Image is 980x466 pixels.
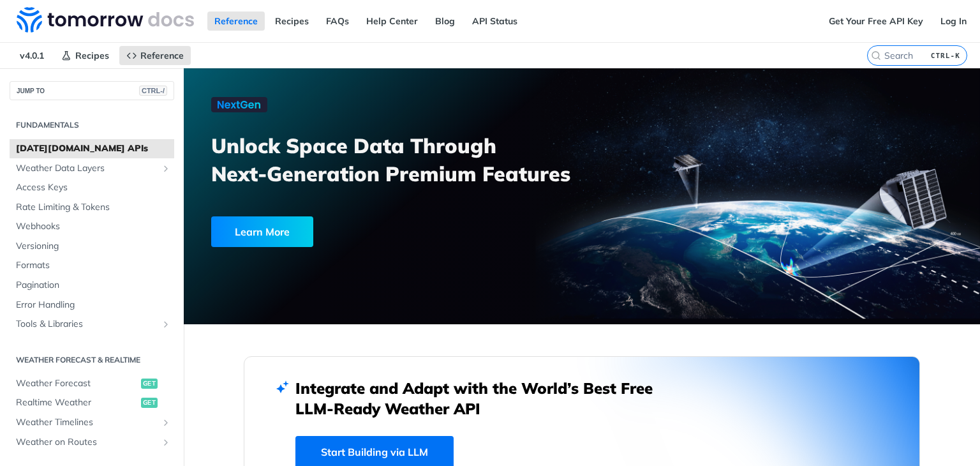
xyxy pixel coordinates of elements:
span: Weather Data Layers [16,162,158,175]
h2: Weather Forecast & realtime [10,354,174,366]
span: Weather Forecast [16,377,138,390]
a: Weather TimelinesShow subpages for Weather Timelines [10,413,174,432]
span: Access Keys [16,181,171,194]
a: Access Keys [10,178,174,197]
span: Reference [140,50,184,61]
h2: Fundamentals [10,119,174,131]
span: Weather Timelines [16,416,158,429]
a: Weather on RoutesShow subpages for Weather on Routes [10,433,174,452]
span: Rate Limiting & Tokens [16,201,171,214]
div: Learn More [211,216,313,247]
kbd: CTRL-K [928,49,963,62]
span: Error Handling [16,299,171,312]
a: Recipes [54,46,116,65]
span: [DATE][DOMAIN_NAME] APIs [16,142,171,155]
a: Versioning [10,237,174,256]
span: v4.0.1 [13,46,51,65]
a: Realtime Weatherget [10,393,174,412]
a: Rate Limiting & Tokens [10,198,174,217]
a: Learn More [211,216,519,247]
a: Tools & LibrariesShow subpages for Tools & Libraries [10,315,174,334]
span: Tools & Libraries [16,318,158,331]
button: Show subpages for Weather on Routes [161,437,171,447]
a: Formats [10,256,174,275]
span: get [141,379,158,389]
span: Recipes [75,50,109,61]
button: JUMP TOCTRL-/ [10,81,174,100]
a: Reference [119,46,191,65]
a: Weather Data LayersShow subpages for Weather Data Layers [10,159,174,178]
span: Formats [16,259,171,272]
button: Show subpages for Weather Data Layers [161,163,171,174]
a: Reference [207,11,265,31]
span: Versioning [16,240,171,253]
a: FAQs [319,11,356,31]
span: Realtime Weather [16,396,138,409]
a: Weather Forecastget [10,374,174,393]
a: Webhooks [10,217,174,236]
a: Get Your Free API Key [822,11,930,31]
span: Webhooks [16,220,171,233]
img: NextGen [211,97,267,112]
svg: Search [871,50,881,61]
a: Help Center [359,11,425,31]
button: Show subpages for Weather Timelines [161,417,171,428]
span: CTRL-/ [139,86,167,96]
h2: Integrate and Adapt with the World’s Best Free LLM-Ready Weather API [295,378,672,419]
a: [DATE][DOMAIN_NAME] APIs [10,139,174,158]
button: Show subpages for Tools & Libraries [161,319,171,329]
a: Recipes [268,11,316,31]
a: Log In [933,11,974,31]
a: Blog [428,11,462,31]
a: API Status [465,11,524,31]
span: Pagination [16,279,171,292]
span: Weather on Routes [16,436,158,449]
h3: Unlock Space Data Through Next-Generation Premium Features [211,132,596,188]
img: Tomorrow.io Weather API Docs [17,7,194,33]
a: Error Handling [10,296,174,315]
a: Pagination [10,276,174,295]
span: get [141,398,158,408]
